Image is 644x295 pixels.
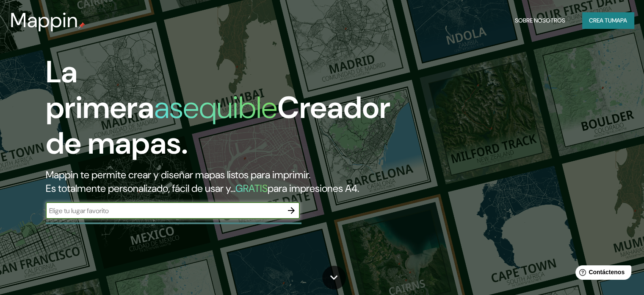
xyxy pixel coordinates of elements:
[612,17,627,24] font: mapa
[46,168,310,181] font: Mappin te permite crear y diseñar mapas listos para imprimir.
[10,7,78,34] font: Mappin
[154,88,277,127] font: asequible
[582,12,634,28] button: Crea tumapa
[589,17,612,24] font: Crea tu
[511,12,569,28] button: Sobre nosotros
[46,88,390,163] font: Creador de mapas.
[78,22,85,29] img: pin de mapeo
[46,52,154,127] font: La primera
[46,206,283,216] input: Elige tu lugar favorito
[569,262,635,286] iframe: Lanzador de widgets de ayuda
[515,17,565,24] font: Sobre nosotros
[46,182,235,195] font: Es totalmente personalizado, fácil de usar y...
[268,182,359,195] font: para impresiones A4.
[235,182,268,195] font: GRATIS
